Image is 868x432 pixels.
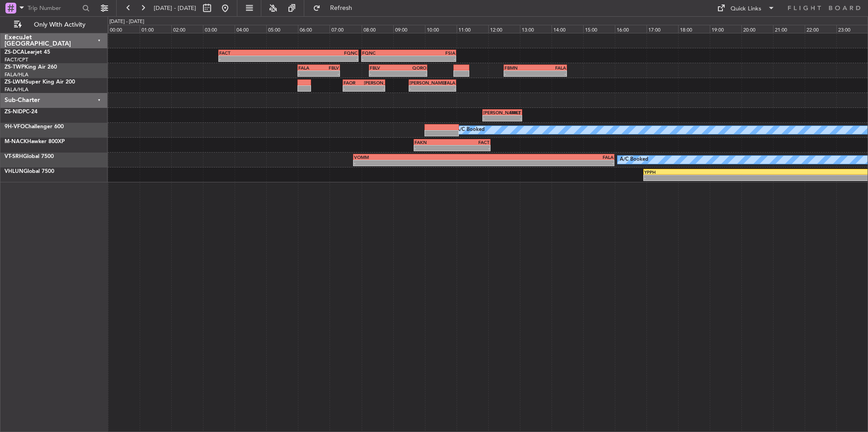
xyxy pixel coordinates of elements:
div: FALA [298,65,319,70]
div: - [535,71,566,76]
a: ZS-NIDPC-24 [5,109,38,115]
div: 08:00 [362,25,393,33]
div: 17:00 [646,25,678,33]
div: 13:00 [520,25,552,33]
div: 15:00 [583,25,615,33]
div: FALA [484,154,613,160]
div: FBLV [319,65,339,70]
div: - [409,56,455,61]
span: ZS-LWM [5,79,25,85]
div: 09:00 [393,25,425,33]
span: ZS-NID [5,109,23,115]
div: - [502,116,521,121]
div: 06:00 [298,25,330,33]
div: 02:00 [171,25,203,33]
div: - [362,56,409,61]
a: ZS-LWMSuper King Air 200 [5,79,75,85]
span: [DATE] - [DATE] [154,4,196,12]
div: 05:00 [266,25,298,33]
input: Trip Number [28,1,80,15]
div: 00:00 [108,25,140,33]
a: ZS-TWPKing Air 260 [5,65,57,70]
div: FSIA [409,50,455,56]
div: 22:00 [805,25,836,33]
div: [DATE] - [DATE] [109,18,144,26]
div: FBLV [370,65,398,70]
a: VT-SRHGlobal 7500 [5,154,54,159]
div: [PERSON_NAME] [483,110,502,115]
div: - [288,56,358,61]
span: Refresh [322,5,360,11]
div: - [505,71,535,76]
div: 18:00 [678,25,710,33]
div: Quick Links [731,5,761,14]
div: 12:00 [488,25,520,33]
a: 9H-VFOChallenger 600 [5,124,64,130]
div: - [219,56,288,61]
div: 23:00 [836,25,868,33]
div: - [415,145,452,151]
div: - [298,71,319,76]
a: FACT/CPT [5,56,28,63]
div: - [319,71,339,76]
div: 11:00 [457,25,488,33]
div: 14:00 [552,25,583,33]
button: Quick Links [712,1,779,15]
div: - [452,145,490,151]
div: 07:00 [330,25,361,33]
div: - [354,160,484,166]
div: - [483,116,502,121]
div: FACT [452,139,490,145]
div: 10:00 [425,25,457,33]
span: Only With Activity [24,22,95,28]
div: FQNC [362,50,409,56]
a: FALA/HLA [5,71,28,78]
div: FACT [219,50,288,56]
div: FACT [502,110,521,115]
div: 20:00 [741,25,773,33]
div: FBMN [505,65,535,70]
div: 19:00 [710,25,741,33]
span: VT-SRH [5,154,23,159]
div: FAOR [344,80,364,85]
span: M-NACK [5,139,27,144]
div: - [344,86,364,91]
div: A/C Booked [620,153,648,167]
div: 01:00 [140,25,171,33]
div: - [432,86,455,91]
a: FALA/HLA [5,86,28,93]
div: A/C Booked [456,123,485,137]
span: 9H-VFO [5,124,25,130]
div: - [398,71,426,76]
div: FALA [432,80,455,85]
div: FQNC [288,50,358,56]
div: QORO [398,65,426,70]
div: FAKN [415,139,452,145]
div: - [364,86,384,91]
div: - [644,175,828,181]
a: M-NACKHawker 800XP [5,139,65,144]
button: Only With Activity [10,18,98,32]
a: VHLUNGlobal 7500 [5,169,54,174]
div: 16:00 [615,25,646,33]
div: 04:00 [235,25,266,33]
div: YPPH [644,169,828,175]
span: ZS-TWP [5,65,24,70]
div: FALA [535,65,566,70]
button: Refresh [309,1,363,15]
div: - [370,71,398,76]
span: VHLUN [5,169,24,174]
span: ZS-DCA [5,50,24,55]
div: - [484,160,613,166]
div: 03:00 [203,25,235,33]
div: - [410,86,433,91]
div: [PERSON_NAME] [364,80,384,85]
div: [PERSON_NAME] [410,80,433,85]
div: 21:00 [773,25,805,33]
a: ZS-DCALearjet 45 [5,50,50,55]
div: VOMM [354,154,484,160]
